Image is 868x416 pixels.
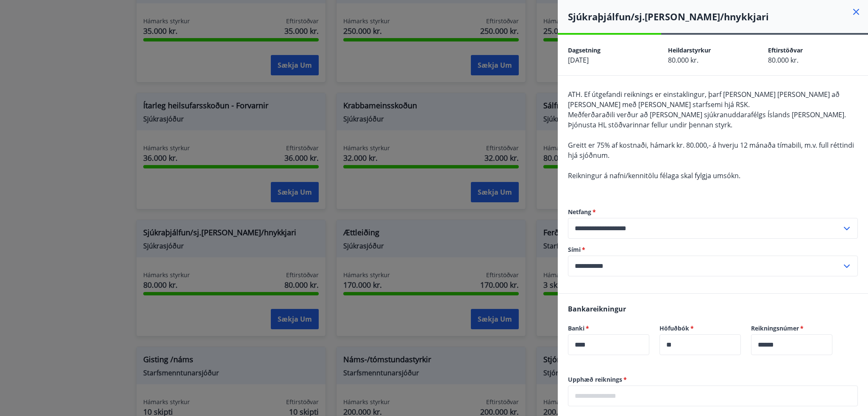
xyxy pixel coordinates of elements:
label: Sími [568,245,858,254]
span: Meðferðaraðili verður að [PERSON_NAME] sjúkranuddarafélgs Íslands [PERSON_NAME]. [568,110,846,119]
span: Bankareikningur [568,304,626,314]
span: Eftirstöðvar [768,46,803,54]
label: Höfuðbók [659,324,741,333]
span: [DATE] [568,55,589,65]
label: Netfang [568,208,858,216]
span: 80.000 kr. [668,55,698,65]
span: Þjónusta HL stöðvarinnar fellur undir þennan styrk. [568,120,732,129]
span: Reikningur á nafni/kennitölu félaga skal fylgja umsókn. [568,171,740,180]
span: ATH. Ef útgefandi reiknings er einstaklingur, þarf [PERSON_NAME] [PERSON_NAME] að [PERSON_NAME] m... [568,90,840,109]
span: Greitt er 75% af kostnaði, hámark kr. 80.000,- á hverju 12 mánaða tímabili, m.v. full réttindi hj... [568,141,854,160]
span: Heildarstyrkur [668,46,711,54]
h4: Sjúkraþjálfun/sj.[PERSON_NAME]/hnykkjari [568,10,868,23]
div: Upphæð reiknings [568,386,858,406]
span: 80.000 kr. [768,55,798,65]
label: Banki [568,324,649,333]
label: Reikningsnúmer [751,324,832,333]
span: Dagsetning [568,46,601,54]
label: Upphæð reiknings [568,375,858,384]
